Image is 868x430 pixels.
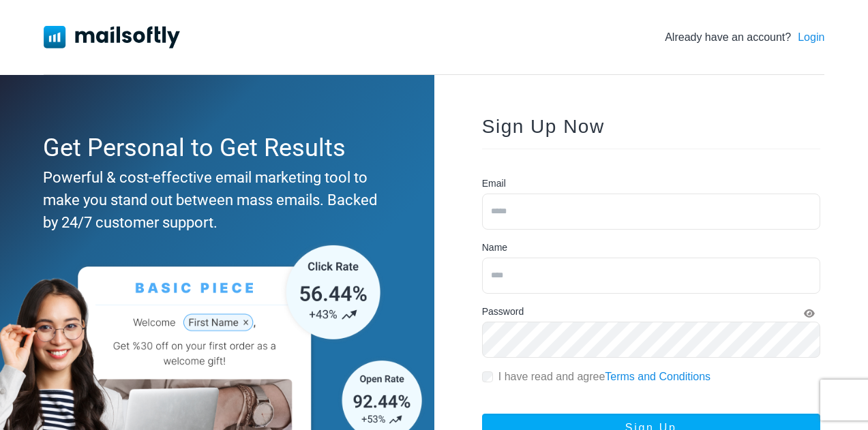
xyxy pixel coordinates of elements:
[44,26,180,48] img: Mailsoftly
[665,29,824,46] div: Already have an account?
[482,241,507,255] label: Name
[804,309,815,318] i: Show Password
[482,176,506,191] label: Email
[482,116,605,137] span: Sign Up Now
[43,129,385,166] div: Get Personal to Get Results
[798,29,824,46] a: Login
[605,371,710,382] a: Terms and Conditions
[43,166,385,234] div: Powerful & cost-effective email marketing tool to make you stand out between mass emails. Backed ...
[498,369,710,385] label: I have read and agree
[482,305,524,319] label: Password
